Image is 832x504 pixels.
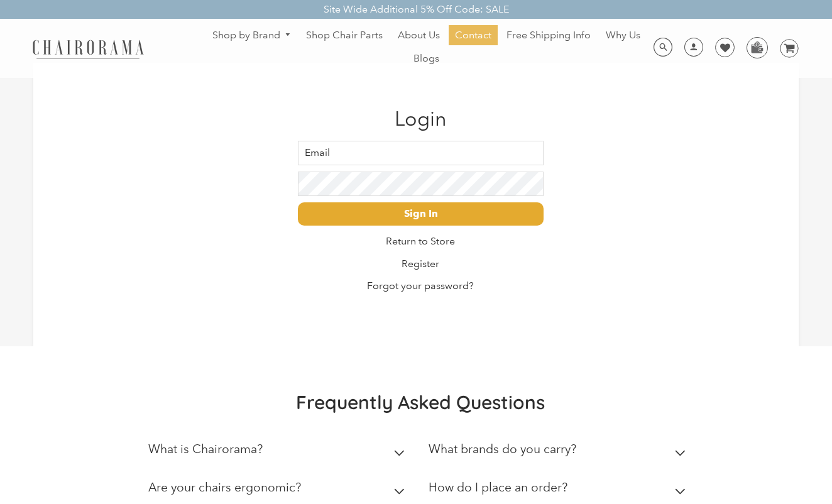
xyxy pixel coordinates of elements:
summary: What is Chairorama? [148,433,410,471]
summary: What brands do you carry? [429,433,690,471]
a: Register [402,258,439,270]
span: Blogs [413,52,439,65]
h2: How do I place an order? [429,480,567,495]
input: Email [298,141,544,165]
h1: Login [298,107,544,131]
a: About Us [391,25,446,45]
span: Free Shipping Info [506,29,591,42]
a: Shop Chair Parts [300,25,389,45]
span: Shop Chair Parts [306,29,383,42]
span: Why Us [606,29,640,42]
a: Forgot your password? [367,280,474,292]
h2: What is Chairorama? [148,442,263,456]
h2: Frequently Asked Questions [148,390,694,414]
a: Contact [449,25,498,45]
a: Free Shipping Info [500,25,597,45]
span: About Us [398,29,440,42]
img: chairorama [25,38,151,60]
a: Shop by Brand [206,26,298,45]
h2: Are your chairs ergonomic? [148,480,301,495]
a: Why Us [599,25,647,45]
input: Sign In [298,202,544,226]
span: Contact [455,29,491,42]
h2: What brands do you carry? [429,442,576,456]
img: WhatsApp_Image_2024-07-12_at_16.23.01.webp [747,38,767,57]
a: Blogs [407,48,446,68]
a: Return to Store [386,235,455,247]
nav: DesktopNavigation [204,25,649,72]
